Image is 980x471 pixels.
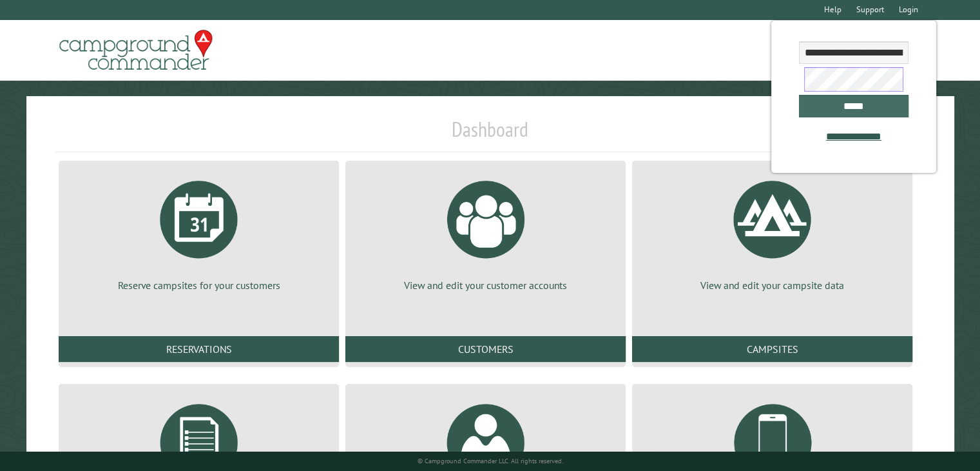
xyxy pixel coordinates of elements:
p: View and edit your customer accounts [361,278,610,292]
a: Customers [345,336,626,362]
h1: Dashboard [55,117,925,152]
p: View and edit your campsite data [648,278,897,292]
a: Reserve campsites for your customers [74,171,323,292]
small: © Campground Commander LLC. All rights reserved. [418,457,563,465]
a: Campsites [632,336,912,362]
a: Reservations [59,336,339,362]
p: Reserve campsites for your customers [74,278,323,292]
img: Campground Commander [55,25,216,75]
a: View and edit your campsite data [648,171,897,292]
a: View and edit your customer accounts [361,171,610,292]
